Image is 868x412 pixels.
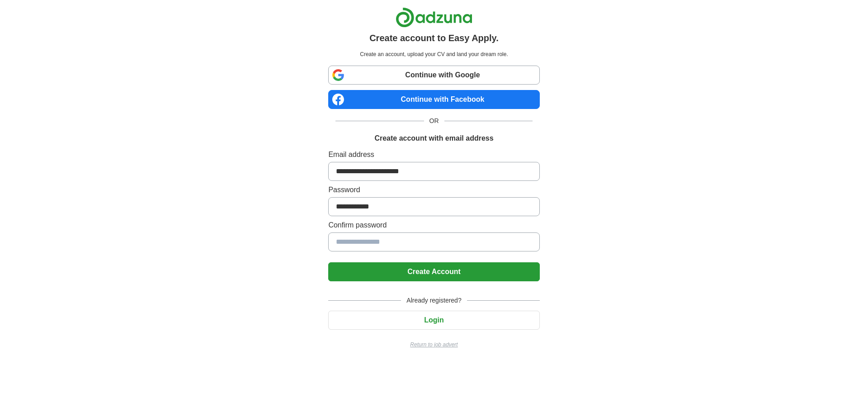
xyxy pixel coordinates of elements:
[328,220,539,231] label: Confirm password
[374,133,493,144] h1: Create account with email address
[369,31,499,45] h1: Create account to Easy Apply.
[401,296,467,305] span: Already registered?
[328,66,539,85] a: Continue with Google
[328,311,539,330] button: Login
[328,149,539,160] label: Email address
[328,262,539,281] button: Create Account
[396,7,472,28] img: Adzuna logo
[424,116,444,126] span: OR
[328,90,539,109] a: Continue with Facebook
[328,341,539,349] a: Return to job advert
[328,316,539,324] a: Login
[328,185,539,195] label: Password
[330,50,538,58] p: Create an account, upload your CV and land your dream role.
